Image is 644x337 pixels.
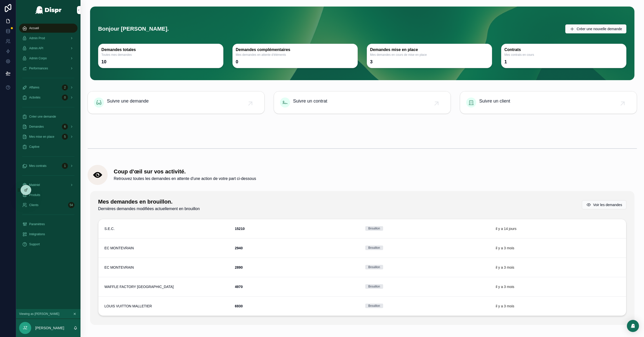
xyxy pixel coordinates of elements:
span: EC MONTEVRAIN [104,246,134,251]
a: Admin Corpo [19,54,77,63]
img: App logo [35,6,62,14]
div: Brouillon [368,265,380,269]
h1: Coup d'œil sur vos activité. [114,168,256,176]
div: 2 [62,84,68,90]
span: Clients [29,203,38,207]
a: Captive [19,142,77,151]
div: Brouillon [368,246,380,250]
div: 0 [62,94,68,101]
div: 1 [62,163,68,169]
strong: 15210 [235,227,245,231]
div: 6 [62,124,68,130]
span: Suivre un contrat [293,98,327,105]
span: Mes contrats [29,164,47,168]
span: Dernières demandes modifiées actuellement en brouillon [98,206,200,212]
a: Créer une demande [19,112,77,121]
span: Mes mise en place [29,135,54,139]
span: JZ [23,325,27,331]
a: Mes mise en place5 [19,132,77,141]
span: Produits [29,193,40,197]
h3: Demandes complémentaires [236,47,354,53]
div: 3 [370,59,373,65]
strong: 2940 [235,246,243,250]
span: Paramètres [29,222,45,226]
span: Admin API [29,46,43,50]
p: il y a 3 mois [496,304,514,309]
p: il y a 3 mois [496,284,514,289]
strong: 6930 [235,304,243,308]
span: Support [29,242,40,246]
a: Produits [19,190,77,200]
a: Suivre un client [460,91,637,114]
div: Open Intercom Messenger [627,320,639,332]
a: Mes contrats1 [19,161,77,170]
span: Intégrations [29,232,45,236]
a: Admin API [19,44,77,53]
span: WAFFLE FACTORY [GEOGRAPHIC_DATA] [104,284,174,289]
a: Activités0 [19,93,77,102]
div: Brouillon [368,226,380,231]
span: S.E.C. [104,226,114,231]
a: Matériel [19,180,77,189]
div: Brouillon [368,284,380,289]
span: Captive [29,145,39,149]
div: 54 [68,202,74,208]
div: 1 [504,59,507,65]
div: 0 [236,59,238,65]
strong: 2890 [235,265,243,269]
span: Mes demandes en cours de mise en place [370,53,489,57]
h3: Demandes totales [101,47,220,53]
span: Admin Prod [29,36,45,40]
a: Clients54 [19,201,77,210]
h3: Contrats [504,47,623,53]
a: Suivre une demande [88,91,264,114]
a: Accueil [19,24,77,33]
span: Demandes [29,125,44,129]
span: Toutes mes demandes [101,53,220,57]
span: Suivre un client [479,98,510,105]
h1: Bonjour [PERSON_NAME]. [98,25,169,33]
img: 35805-banner-empty.png [163,128,561,128]
span: Accueil [29,26,39,30]
a: Paramètres [19,220,77,229]
span: Viewing as [PERSON_NAME] [19,312,59,316]
span: EC MONTEVRAIN [104,265,134,270]
a: Support [19,240,77,249]
span: Performances [29,66,48,70]
strong: 4970 [235,285,243,289]
span: Créer une demande [29,115,56,119]
button: Créer une nouvelle demande [565,24,626,33]
span: Affaires [29,85,39,89]
h3: Demandes mise en place [370,47,489,53]
a: Performances [19,64,77,73]
a: Intégrations [19,230,77,239]
div: 10 [101,59,106,65]
span: Retrouvez toutes les demandes en attente d'une action de votre part ci-dessous [114,176,256,182]
span: Activités [29,95,41,100]
a: Demandes6 [19,122,77,131]
span: Mes contrats en cours [504,53,623,57]
h1: Mes demandes en brouillon. [98,198,200,206]
p: il y a 14 jours [496,226,516,231]
a: Admin Prod [19,34,77,43]
a: Affaires2 [19,83,77,92]
span: LOUIS VUITTON MALLETIER [104,304,152,309]
span: Mes demandes en attente d'éléments [236,53,354,57]
div: scrollable content [16,20,80,255]
a: Suivre un contrat [274,91,451,114]
span: Créer une nouvelle demande [577,26,622,31]
div: 5 [62,134,68,140]
p: il y a 3 mois [496,246,514,251]
span: Matériel [29,183,40,187]
span: Suivre une demande [107,98,149,105]
p: il y a 3 mois [496,265,514,270]
span: Admin Corpo [29,56,47,60]
button: Voir les demandes [582,200,626,209]
p: [PERSON_NAME] [35,325,64,330]
span: Voir les demandes [593,202,622,207]
div: Brouillon [368,304,380,308]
